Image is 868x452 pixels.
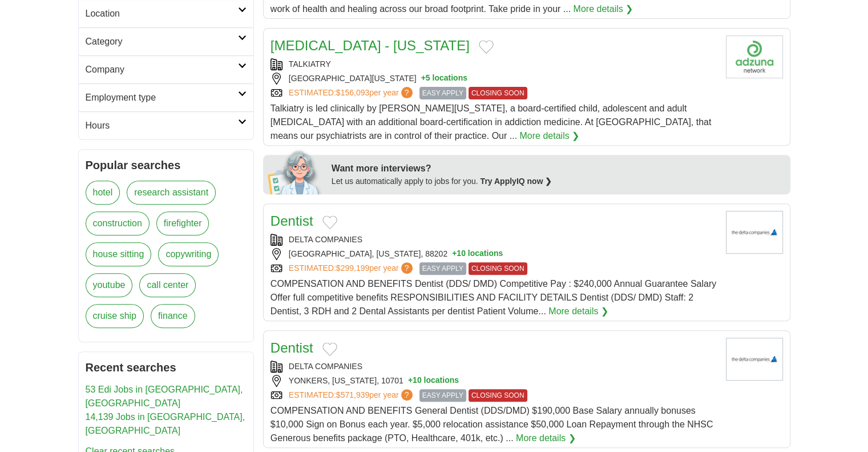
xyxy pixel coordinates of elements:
[86,119,238,133] h2: Hours
[322,342,337,356] button: Add to favorite jobs
[268,149,323,194] img: apply-iq-scientist.png
[151,304,195,328] a: finance
[86,91,238,105] h2: Employment type
[726,338,783,381] img: Delta Companies logo
[289,362,362,371] a: DELTA COMPANIES
[86,181,120,205] a: hotel
[271,103,711,141] span: Talkiatry is led clinically by [PERSON_NAME][US_STATE], a board-certified child, adolescent and a...
[336,390,369,399] span: $571,939
[86,304,144,328] a: cruise ship
[408,375,413,387] span: +
[479,40,494,54] button: Add to favorite jobs
[86,385,243,408] a: 53 Edi Jobs in [GEOGRAPHIC_DATA], [GEOGRAPHIC_DATA]
[86,157,247,174] h2: Popular searches
[421,73,467,85] button: +5 locations
[271,406,713,443] span: COMPENSATION AND BENEFITS General Dentist (DDS/DMD) $190,000 Base Salary annually bonuses $10,000...
[289,235,362,244] a: DELTA COMPANIES
[419,262,466,275] span: EASY APPLY
[516,431,576,445] a: More details ❯
[481,177,552,186] a: Try ApplyIQ now ❯
[271,38,470,53] a: [MEDICAL_DATA] - [US_STATE]
[139,273,196,297] a: call center
[469,389,527,402] span: CLOSING SOON
[452,248,503,260] button: +10 locations
[271,279,716,316] span: COMPENSATION AND BENEFITS Dentist (DDS/ DMD) Competitive Pay : $240,000 Annual Guarantee Salary O...
[401,389,413,401] span: ?
[271,58,717,70] div: TALKIATRY
[86,7,238,21] h2: Location
[421,73,426,85] span: +
[519,129,579,143] a: More details ❯
[79,55,253,83] a: Company
[336,263,369,273] span: $299,199
[156,211,209,235] a: firefighter
[419,389,466,402] span: EASY APPLY
[336,88,369,97] span: $156,093
[401,262,413,274] span: ?
[469,262,527,275] span: CLOSING SOON
[289,87,415,99] a: ESTIMATED:$156,093per year?
[271,375,717,387] div: YONKERS, [US_STATE], 10701
[271,340,313,355] a: Dentist
[86,35,238,49] h2: Category
[86,273,133,297] a: youtube
[86,211,150,235] a: construction
[726,211,783,254] img: Delta Companies logo
[322,215,337,229] button: Add to favorite jobs
[289,262,415,275] a: ESTIMATED:$299,199per year?
[79,83,253,111] a: Employment type
[469,87,527,99] span: CLOSING SOON
[419,87,466,99] span: EASY APPLY
[452,248,457,260] span: +
[271,73,717,85] div: [GEOGRAPHIC_DATA][US_STATE]
[86,412,245,435] a: 14,139 Jobs in [GEOGRAPHIC_DATA], [GEOGRAPHIC_DATA]
[573,2,633,16] a: More details ❯
[86,359,247,376] h2: Recent searches
[79,111,253,139] a: Hours
[548,305,608,318] a: More details ❯
[86,242,152,266] a: house sitting
[408,375,459,387] button: +10 locations
[289,389,415,402] a: ESTIMATED:$571,939per year?
[271,248,717,260] div: [GEOGRAPHIC_DATA], [US_STATE], 88202
[127,181,216,205] a: research assistant
[271,213,313,229] a: Dentist
[401,87,413,98] span: ?
[332,162,784,175] div: Want more interviews?
[726,35,783,78] img: Company logo
[79,27,253,55] a: Category
[332,175,784,187] div: Let us automatically apply to jobs for you.
[158,242,219,266] a: copywriting
[86,63,238,77] h2: Company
